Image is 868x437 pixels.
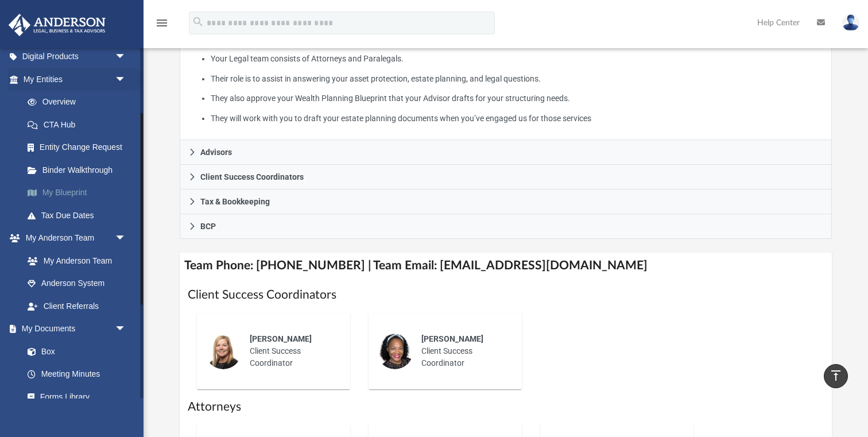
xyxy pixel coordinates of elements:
a: Tax Due Dates [16,204,144,227]
span: arrow_drop_down [115,68,138,91]
a: Entity Change Request [16,136,144,159]
a: Forms Library [16,385,132,408]
span: [PERSON_NAME] [421,334,483,343]
a: Client Referrals [16,295,138,318]
a: Overview [16,91,144,114]
img: User Pic [842,14,859,31]
a: My Anderson Team [16,249,132,272]
a: Client Success Coordinators [180,165,832,190]
a: Advisors [180,140,832,165]
a: My Anderson Teamarrow_drop_down [8,227,138,250]
a: menu [155,22,169,30]
h1: Client Success Coordinators [188,287,824,303]
span: arrow_drop_down [115,318,138,341]
a: Digital Productsarrow_drop_down [8,45,144,68]
div: Client Success Coordinator [242,325,342,377]
h1: Attorneys [188,399,824,415]
li: Your Legal team consists of Attorneys and Paralegals. [211,52,823,66]
a: Anderson System [16,272,138,295]
span: Client Success Coordinators [200,173,304,181]
a: Box [16,340,132,363]
span: Advisors [200,148,232,156]
li: They also approve your Wealth Planning Blueprint that your Advisor drafts for your structuring ne... [211,91,823,106]
a: vertical_align_top [824,364,848,388]
i: menu [155,16,169,30]
p: What My Attorneys & Paralegals Do: [188,32,823,125]
a: My Documentsarrow_drop_down [8,318,138,341]
img: thumbnail [377,332,413,369]
i: search [192,16,204,28]
li: They will work with you to draft your estate planning documents when you’ve engaged us for those ... [211,111,823,126]
i: vertical_align_top [829,369,843,382]
a: Tax & Bookkeeping [180,190,832,214]
img: thumbnail [205,332,242,369]
span: arrow_drop_down [115,227,138,250]
span: Tax & Bookkeeping [200,198,270,206]
h4: Team Phone: [PHONE_NUMBER] | Team Email: [EMAIL_ADDRESS][DOMAIN_NAME] [180,253,832,279]
span: [PERSON_NAME] [250,334,312,343]
img: Anderson Advisors Platinum Portal [5,14,109,36]
a: Binder Walkthrough [16,158,144,181]
a: CTA Hub [16,113,144,136]
div: Client Success Coordinator [413,325,514,377]
li: Their role is to assist in answering your asset protection, estate planning, and legal questions. [211,72,823,86]
a: BCP [180,214,832,239]
div: Attorneys & Paralegals [180,24,832,140]
span: BCP [200,222,216,230]
span: arrow_drop_down [115,45,138,69]
a: My Entitiesarrow_drop_down [8,68,144,91]
a: Meeting Minutes [16,363,138,386]
a: My Blueprint [16,181,144,204]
